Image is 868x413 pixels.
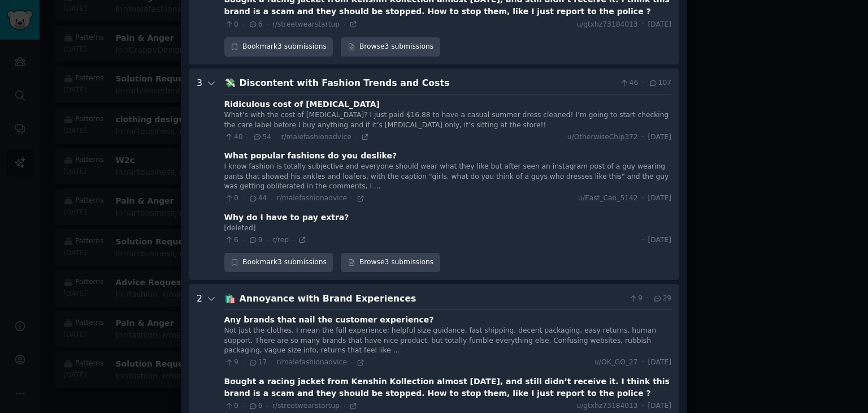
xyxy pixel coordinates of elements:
span: · [642,193,644,204]
span: · [275,133,277,141]
span: · [351,359,353,367]
span: · [642,401,644,411]
span: 6 [248,20,262,30]
span: u/East_Can_5142 [578,193,638,204]
span: · [242,236,244,244]
span: · [242,402,244,410]
div: 3 [197,76,202,272]
span: 9 [224,358,238,368]
span: r/malefashionadvice [277,194,347,202]
div: What’s with the cost of [MEDICAL_DATA]? I just paid $16.88 to have a casual summer dress cleaned!... [224,110,671,130]
div: Bought a racing jacket from Kenshin Kollection almost [DATE], and still didn’t receive it. I thin... [224,376,671,399]
div: Ridiculous cost of [MEDICAL_DATA] [224,98,380,110]
span: · [271,359,272,367]
div: Bookmark 3 submissions [224,37,333,57]
div: Why do I have to pay extra? [224,212,349,223]
div: Bookmark 3 submissions [224,253,333,272]
span: u/gtxhz73184013 [576,20,637,30]
span: 40 [224,132,243,143]
span: · [351,195,353,203]
span: r/streetwearstartup [272,402,340,410]
div: I know fashion is totally subjective and everyone should wear what they like but after seen an in... [224,162,671,192]
div: What popular fashions do you deslike? [224,150,397,162]
div: Discontent with Fashion Trends and Costs [240,76,616,91]
span: [DATE] [648,358,671,368]
span: [DATE] [648,20,671,30]
span: 💸 [224,78,236,88]
span: 0 [224,20,238,30]
span: · [355,133,357,141]
span: · [642,78,644,88]
span: · [266,20,268,28]
span: r/malefashionadvice [281,133,351,141]
span: · [293,236,294,244]
a: Browse3 submissions [341,253,440,272]
div: Any brands that nail the customer experience? [224,314,434,326]
span: · [266,402,268,410]
span: [DATE] [648,235,671,246]
span: · [242,359,244,367]
span: · [642,235,644,246]
div: Annoyance with Brand Experiences [240,292,624,306]
span: · [344,402,345,410]
span: · [344,20,345,28]
button: Bookmark3 submissions [224,253,333,272]
span: · [242,195,244,203]
span: · [642,132,644,143]
div: [deleted] [224,223,671,234]
span: [DATE] [648,401,671,411]
span: · [242,20,244,28]
span: · [642,20,644,30]
span: r/malefashionadvice [277,358,347,366]
span: · [646,294,649,304]
span: 29 [653,294,671,304]
span: u/OtherwiseChip372 [567,132,638,143]
div: Not just the clothes, I mean the full experience: helpful size guidance, fast shipping, decent pa... [224,326,671,356]
span: 44 [248,193,267,204]
span: [DATE] [648,132,671,143]
a: Browse3 submissions [341,37,440,57]
span: 0 [224,193,238,204]
span: · [247,133,249,141]
span: · [266,236,268,244]
span: · [642,358,644,368]
span: 6 [224,235,238,246]
span: r/rep [272,236,289,244]
span: 9 [248,235,262,246]
button: Bookmark3 submissions [224,37,333,57]
span: 107 [648,78,671,88]
span: 0 [224,401,238,411]
span: 46 [619,78,638,88]
span: 🛍️ [224,293,236,304]
span: · [271,195,272,203]
span: 17 [248,358,267,368]
span: 9 [628,294,643,304]
span: 54 [253,132,271,143]
span: [DATE] [648,193,671,204]
span: r/streetwearstartup [272,20,340,28]
span: u/gtxhz73184013 [576,401,637,411]
span: u/OK_GO_27 [594,358,638,368]
span: 6 [248,401,262,411]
